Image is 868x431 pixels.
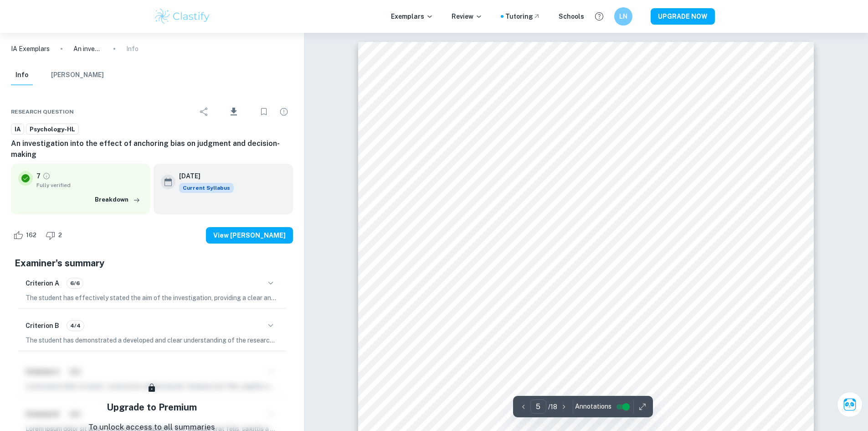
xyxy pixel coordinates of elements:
[26,278,59,288] h6: Criterion A
[505,11,540,21] a: Tutoring
[26,124,79,135] a: Psychology-HL
[559,11,584,21] a: Schools
[51,65,104,85] button: [PERSON_NAME]
[11,125,24,134] span: IA
[42,172,51,180] a: Grade fully verified
[43,228,67,243] div: Dislike
[275,103,293,121] div: Report issue
[154,7,211,26] img: Clastify logo
[107,400,197,414] h5: Upgrade to Premium
[11,124,24,135] a: IA
[67,322,84,330] span: 4/4
[26,335,278,345] p: The student has demonstrated a developed and clear understanding of the research design, explaini...
[179,183,234,193] div: This exemplar is based on the current syllabus. Feel free to refer to it for inspiration/ideas wh...
[92,193,143,207] button: Breakdown
[11,138,293,160] h6: An investigation into the effect of anchoring bias on judgment and decision-making
[73,44,103,54] p: An investigation into the effect of anchoring bias on judgment and decision-making
[53,231,67,240] span: 2
[548,402,557,412] p: / 18
[36,171,41,181] p: 7
[21,231,41,240] span: 162
[391,11,433,21] p: Exemplars
[26,125,78,134] span: Psychology-HL
[26,293,278,303] p: The student has effectively stated the aim of the investigation, providing a clear and concise ex...
[215,100,253,124] div: Download
[452,11,483,21] p: Review
[26,321,59,331] h6: Criterion B
[618,11,628,21] h6: LN
[575,402,611,411] span: Annotations
[11,65,33,85] button: Info
[614,7,632,26] button: LN
[126,44,139,54] p: Info
[591,9,607,24] button: Help and Feedback
[36,181,143,189] span: Fully verified
[11,108,74,116] span: Research question
[67,279,83,287] span: 6/6
[179,171,226,181] h6: [DATE]
[11,228,41,243] div: Like
[255,103,273,121] div: Bookmark
[206,227,293,244] button: View [PERSON_NAME]
[651,8,715,25] button: UPGRADE NOW
[195,103,213,121] div: Share
[179,183,234,193] span: Current Syllabus
[837,392,863,417] button: Ask Clai
[15,256,289,270] h5: Examiner's summary
[11,44,50,54] a: IA Exemplars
